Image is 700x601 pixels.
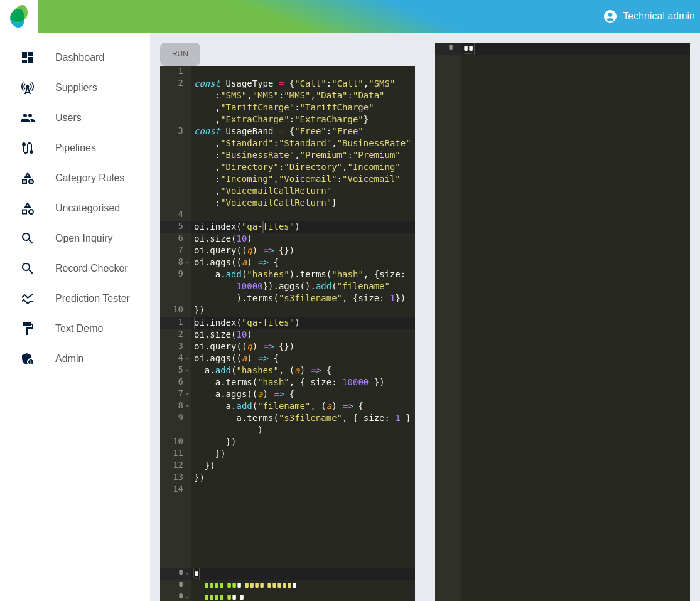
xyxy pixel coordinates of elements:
a: Text Demo [10,314,140,344]
h5: Uncategorised [55,201,130,216]
div: 11 [160,448,191,460]
div: 3 [160,341,191,353]
div: 3 [160,125,191,209]
div: 8 [160,257,191,269]
div: 12 [160,460,191,472]
span: Toggle code folding, rows 1 through 32 [184,568,191,580]
button: Run [160,43,200,66]
div: 1 [160,66,191,78]
h5: Text Demo [55,321,130,336]
h5: Users [55,110,130,125]
div: 4 [160,209,191,221]
div: 10 [160,304,191,316]
a: Prediction Tester [10,284,140,314]
div: 8 [160,400,191,412]
div: 6 [160,233,191,245]
div: 10 [160,436,191,448]
div: 5 [160,364,191,376]
div: 5 [160,221,191,233]
p: Technical admin [623,11,695,22]
div: 7 [160,388,191,400]
h5: Pipelines [55,141,130,156]
span: Toggle code folding, rows 8 through 10 [184,400,191,412]
div: 2 [160,78,191,125]
div: 9 [160,412,191,436]
a: Users [10,103,140,133]
h5: Admin [55,351,130,366]
a: Suppliers [10,73,140,103]
span: Toggle code folding, rows 5 through 12 [184,364,191,376]
h5: Record Checker [55,261,130,276]
span: Toggle code folding, rows 8 through 10 [184,257,191,269]
span: Toggle code folding, rows 4 through 13 [184,353,191,364]
div: 7 [160,245,191,257]
h5: Dashboard [55,50,130,65]
div: 6 [160,376,191,388]
img: Logo [10,5,27,28]
div: 13 [160,472,191,484]
h5: Category Rules [55,171,130,186]
div: 9 [160,269,191,304]
a: Category Rules [10,163,140,193]
div: 1 [160,317,191,329]
a: Pipelines [10,133,140,163]
a: Record Checker [10,253,140,284]
h5: Suppliers [55,80,130,95]
h5: Open Inquiry [55,231,130,246]
a: Admin [10,344,140,374]
a: Open Inquiry [10,223,140,253]
span: Toggle code folding, rows 7 through 11 [184,388,191,400]
div: 14 [160,484,191,496]
a: Uncategorised [10,193,140,223]
button: Technical admin [598,4,700,29]
div: 4 [160,353,191,364]
a: Dashboard [10,43,140,73]
div: 2 [160,329,191,341]
h5: Prediction Tester [55,291,130,306]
